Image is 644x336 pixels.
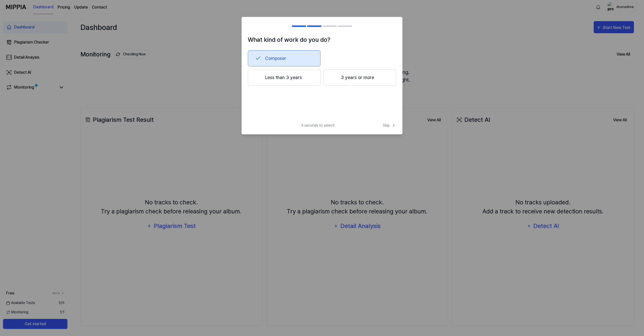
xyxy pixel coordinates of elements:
span: Skip [383,123,396,128]
button: Composer [248,50,320,66]
button: Skip [382,123,396,128]
button: Less than 3 years [248,69,320,86]
button: 3 years or more [324,69,396,86]
span: 3 seconds to select! [301,123,334,128]
h1: What kind of work do you do? [248,35,396,44]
